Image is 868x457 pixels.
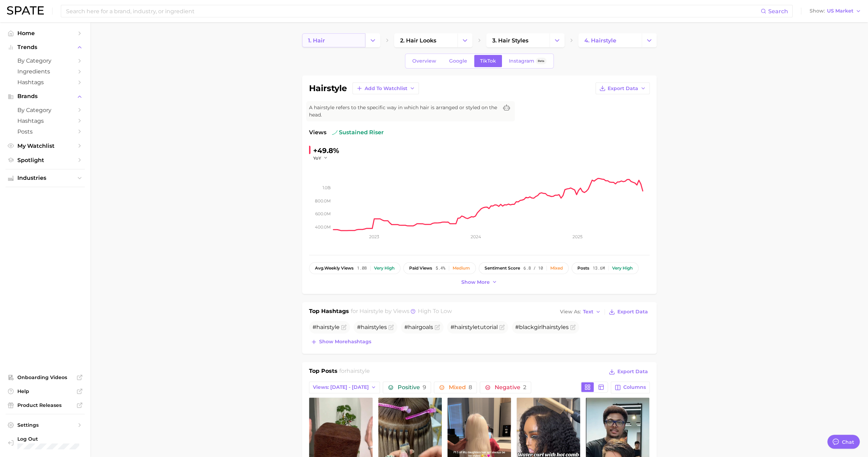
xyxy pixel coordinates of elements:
[309,337,373,347] button: Show morehashtags
[623,384,646,390] span: Columns
[578,33,642,47] a: 4. hairstyle
[17,57,73,64] span: by Category
[17,436,79,442] span: Log Out
[584,37,616,44] span: 4. hairstyle
[436,266,445,271] span: 5.4%
[17,388,73,394] span: Help
[480,58,496,64] span: TikTok
[315,265,324,271] abbr: average
[6,77,85,88] a: Hashtags
[461,279,490,285] span: Show more
[550,266,563,271] div: Mixed
[617,369,648,375] span: Export Data
[17,107,73,113] span: by Category
[359,308,383,314] span: hairstyle
[492,37,528,44] span: 3. hair styles
[302,33,365,47] a: 1. hair
[17,118,73,124] span: Hashtags
[347,368,370,374] span: hairstyle
[313,155,328,161] button: YoY
[608,86,638,91] span: Export Data
[309,128,326,137] span: Views
[369,234,379,239] tspan: 2023
[316,324,340,330] span: hairstyle
[332,128,384,137] span: sustained riser
[332,130,338,135] img: sustained riser
[313,384,369,390] span: Views: [DATE] - [DATE]
[404,324,433,330] span: #hairgoals
[374,266,395,271] div: Very high
[17,374,73,380] span: Onboarding Videos
[409,266,432,271] span: paid views
[460,278,499,287] button: Show more
[611,382,649,393] button: Columns
[560,310,581,314] span: View As
[17,143,73,149] span: My Watchlist
[406,55,442,67] a: Overview
[323,185,331,190] tspan: 1.0b
[468,384,472,391] span: 8
[6,66,85,77] a: Ingredients
[357,324,387,330] span: # s
[313,155,321,161] span: YoY
[309,307,349,317] h1: Top Hashtags
[577,266,589,271] span: posts
[309,104,498,119] span: A hairstyle refers to the specific way in which hair is arranged or styled on the head.
[65,5,761,17] input: Search here for a brand, industry, or ingredient
[479,262,569,274] button: sentiment score6.8 / 10Mixed
[17,175,73,181] span: Industries
[315,266,354,271] span: weekly views
[524,266,543,271] span: 6.8 / 10
[550,33,565,47] button: Change Category
[443,55,473,67] a: Google
[365,86,407,91] span: Add to Watchlist
[17,30,73,37] span: Home
[810,9,825,13] span: Show
[315,198,331,203] tspan: 800.0m
[6,91,85,102] button: Brands
[570,324,576,330] button: Flag as miscategorized or irrelevant
[768,8,788,15] span: Search
[403,262,476,274] button: paid views5.4%Medium
[6,434,85,451] a: Log out. Currently logged in with e-mail lerae.matz@unilever.com.
[400,37,436,44] span: 2. hair looks
[17,68,73,75] span: Ingredients
[543,324,566,330] span: hairstyle
[572,234,582,239] tspan: 2025
[503,55,552,67] a: InstagramBeta
[515,324,569,330] span: #blackgirl s
[422,384,426,391] span: 9
[485,266,520,271] span: sentiment score
[17,402,73,408] span: Product Releases
[593,266,605,271] span: 13.6m
[341,324,347,330] button: Flag as miscategorized or irrelevant
[351,307,452,317] h2: for by Views
[612,266,633,271] div: Very high
[315,211,331,216] tspan: 600.0m
[397,385,426,390] span: Positive
[435,324,440,330] button: Flag as miscategorized or irrelevant
[454,324,478,330] span: hairstyle
[357,266,367,271] span: 1.0b
[607,307,649,317] button: Export Data
[538,58,544,64] span: Beta
[6,173,85,183] button: Industries
[571,262,639,274] button: posts13.6mVery high
[486,33,550,47] a: 3. hair styles
[494,385,526,390] span: Negative
[595,82,650,94] button: Export Data
[388,324,394,330] button: Flag as miscategorized or irrelevant
[6,372,85,383] a: Onboarding Videos
[6,141,85,151] a: My Watchlist
[7,6,44,15] img: SPATE
[6,115,85,126] a: Hashtags
[6,386,85,396] a: Help
[309,262,400,274] button: avg.weekly views1.0bVery high
[412,58,436,64] span: Overview
[17,422,73,428] span: Settings
[6,105,85,115] a: by Category
[448,385,472,390] span: Mixed
[309,382,380,393] button: Views: [DATE] - [DATE]
[453,266,470,271] div: Medium
[808,7,863,16] button: ShowUS Market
